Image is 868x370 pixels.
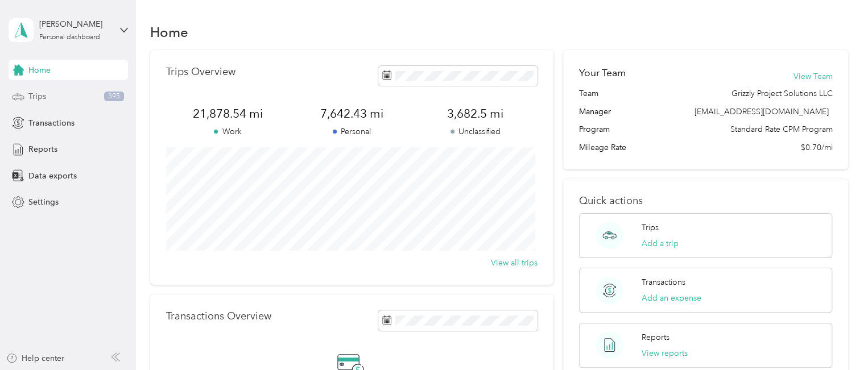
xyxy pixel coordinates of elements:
button: View all trips [491,257,538,269]
span: 3,682.5 mi [414,106,538,122]
button: View reports [642,347,688,359]
span: Transactions [28,117,75,129]
h2: Your Team [579,66,626,80]
span: Program [579,123,610,135]
span: [EMAIL_ADDRESS][DOMAIN_NAME] [694,107,828,117]
span: Standard Rate CPM Program [730,123,832,135]
p: Reports [642,331,669,343]
h1: Home [150,26,188,38]
span: Mileage Rate [579,142,626,153]
span: Trips [28,90,46,102]
p: Trips Overview [166,66,235,78]
iframe: Everlance-gr Chat Button Frame [804,306,868,370]
div: [PERSON_NAME] [39,18,110,30]
span: Home [28,64,51,76]
span: Manager [579,106,611,118]
button: Add a trip [642,238,679,250]
span: Settings [28,196,59,208]
div: Personal dashboard [39,34,100,41]
p: Trips [642,222,659,234]
button: View Team [793,70,832,82]
p: Transactions Overview [166,310,271,322]
span: 395 [104,92,124,102]
p: Work [166,126,290,138]
span: $0.70/mi [800,142,832,153]
button: Help center [6,352,64,364]
p: Quick actions [579,195,832,207]
span: Grizzly Project Solutions LLC [731,88,832,99]
p: Transactions [642,276,685,288]
button: Add an expense [642,292,701,304]
span: Reports [28,143,57,155]
span: 7,642.43 mi [290,106,414,122]
p: Personal [290,126,414,138]
span: Data exports [28,170,77,182]
span: 21,878.54 mi [166,106,290,122]
span: Team [579,88,598,99]
p: Unclassified [414,126,538,138]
